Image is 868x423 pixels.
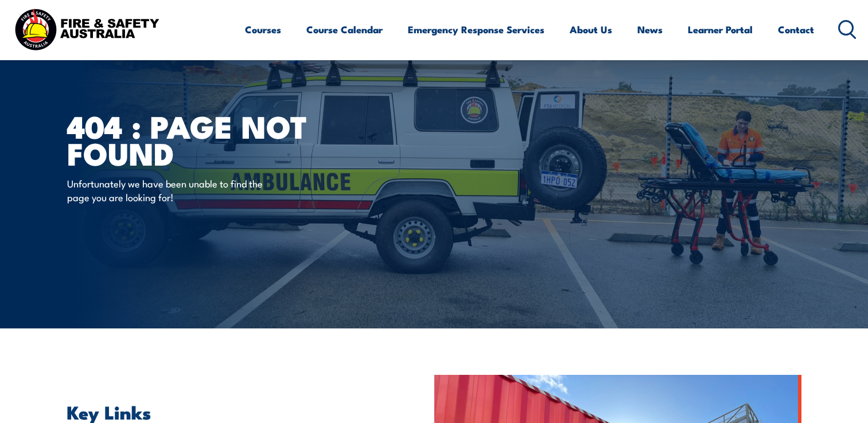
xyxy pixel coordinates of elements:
a: Courses [245,14,281,45]
a: Contact [778,14,814,45]
h1: 404 : Page Not Found [67,112,351,166]
a: About Us [570,14,612,45]
a: Learner Portal [688,14,753,45]
p: Unfortunately we have been unable to find the page you are looking for! [67,177,277,203]
h2: Key Links [67,404,382,420]
a: Course Calendar [306,14,383,45]
a: News [637,14,663,45]
a: Emergency Response Services [408,14,544,45]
